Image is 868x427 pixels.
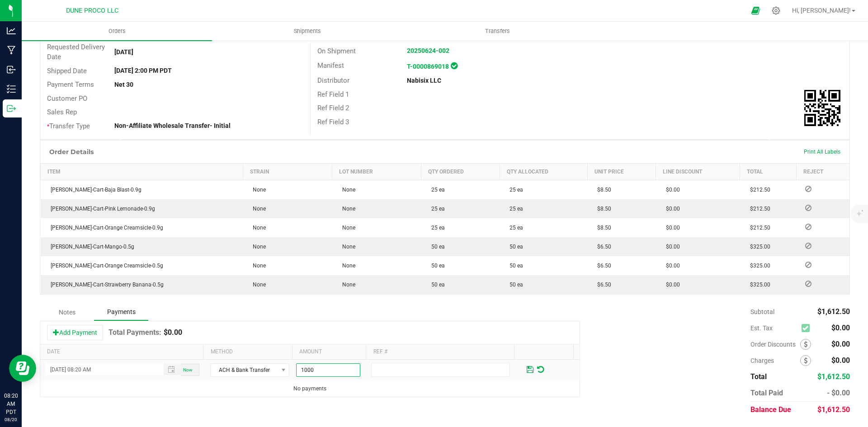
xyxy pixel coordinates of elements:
[46,244,134,250] span: [PERSON_NAME]-Cart-Mango-0.5g
[802,243,815,249] span: Reject Inventory
[750,324,798,332] span: Est. Tax
[282,27,333,35] span: Shipments
[317,118,349,126] span: Ref Field 3
[593,187,611,193] span: $8.50
[661,263,680,269] span: $0.00
[802,262,815,267] span: Reject Inventory
[317,61,344,70] span: Manifest
[338,225,355,231] span: None
[661,282,680,288] span: $0.00
[750,405,791,414] span: Balance Due
[47,325,103,340] button: Add Payment
[96,27,138,35] span: Orders
[402,22,593,41] a: Transfers
[248,244,266,250] span: None
[46,225,163,231] span: [PERSON_NAME]-Cart-Orange Creamsicle-0.9g
[427,206,445,212] span: 25 ea
[740,164,797,180] th: Total
[49,148,94,155] h1: Order Details
[745,282,770,288] span: $325.00
[338,187,355,193] span: None
[46,263,163,269] span: [PERSON_NAME]-Cart-Orange Creamsicle-0.5g
[407,47,449,54] a: 20250624-002
[47,108,77,116] span: Sales Rep
[421,164,500,180] th: Qty Ordered
[750,357,800,364] span: Charges
[831,340,850,348] span: $0.00
[47,122,90,130] span: Transfer Type
[427,282,445,288] span: 50 ea
[750,308,774,315] span: Subtotal
[164,364,181,375] span: Toggle popup
[792,7,851,14] span: Hi, [PERSON_NAME]!
[593,225,611,231] span: $8.50
[745,206,770,212] span: $212.50
[164,328,182,337] p: $0.00
[817,307,850,316] span: $1,612.50
[94,304,148,321] div: Payments
[661,225,680,231] span: $0.00
[661,206,680,212] span: $0.00
[47,43,105,61] span: Requested Delivery Date
[114,81,133,88] strong: Net 30
[593,206,611,212] span: $8.50
[248,225,266,231] span: None
[7,104,16,113] inline-svg: Outbound
[46,282,164,288] span: [PERSON_NAME]-Cart-Strawberry Banana-0.5g
[243,164,332,180] th: Strain
[745,225,770,231] span: $212.50
[338,206,355,212] span: None
[427,244,445,250] span: 50 ea
[22,22,212,41] a: Orders
[338,263,355,269] span: None
[661,187,680,193] span: $0.00
[317,104,349,112] span: Ref Field 2
[47,67,87,75] span: Shipped Date
[804,149,840,155] span: Print All Labels
[40,344,203,360] th: Date
[750,341,800,348] span: Order Discounts
[46,364,154,375] input: Payment Datetime
[46,206,155,212] span: [PERSON_NAME]-Cart-Pink Lemonade-0.9g
[183,367,193,372] span: Now
[366,344,514,360] th: Ref #
[212,22,402,41] a: Shipments
[427,187,445,193] span: 25 ea
[248,206,266,212] span: None
[317,47,356,55] span: On Shipment
[745,244,770,250] span: $325.00
[473,27,522,35] span: Transfers
[40,304,94,320] div: Notes
[338,282,355,288] span: None
[4,416,18,423] p: 08/20
[407,77,441,84] strong: Nabisix LLC
[41,164,243,180] th: Item
[66,7,118,14] span: DUNE PROCO LLC
[338,244,355,250] span: None
[47,94,87,103] span: Customer PO
[593,282,611,288] span: $6.50
[292,344,366,360] th: Amount
[114,122,231,129] strong: Non-Affiliate Wholesale Transfer- Initial
[802,322,814,334] span: Calculate excise tax
[831,324,850,332] span: $0.00
[114,67,172,74] strong: [DATE] 2:00 PM PDT
[407,63,449,70] strong: T-0000869018
[593,263,611,269] span: $6.50
[661,244,680,250] span: $0.00
[505,225,523,231] span: 25 ea
[317,76,349,84] span: Distributor
[451,61,458,70] span: In Sync
[500,164,587,180] th: Qty Allocated
[46,187,142,193] span: [PERSON_NAME]-Cart-Baja Blast-0.9g
[802,224,815,230] span: Reject Inventory
[796,164,849,180] th: Reject
[750,372,767,381] span: Total
[248,263,266,269] span: None
[427,263,445,269] span: 50 ea
[9,355,36,382] iframe: Resource center
[745,263,770,269] span: $325.00
[248,187,266,193] span: None
[114,48,133,56] strong: [DATE]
